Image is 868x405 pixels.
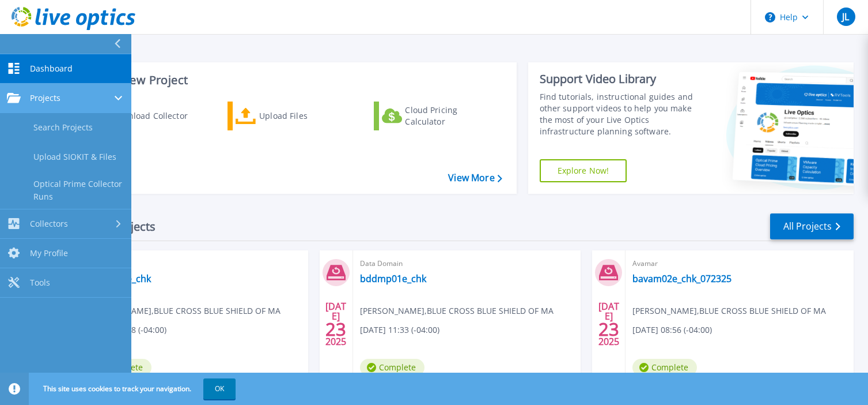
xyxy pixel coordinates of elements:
span: [PERSON_NAME] , BLUE CROSS BLUE SHIELD OF MA [87,305,281,317]
span: JL [842,12,849,21]
div: [DATE] 2025 [598,303,620,345]
div: Upload Files [259,104,351,127]
span: [DATE] 08:56 (-04:00) [632,324,712,336]
span: 23 [325,324,346,334]
a: Explore Now! [540,159,627,182]
span: Avamar [87,257,301,270]
span: My Profile [30,248,68,258]
a: bddmp01e_chk [360,273,426,284]
a: bavam02e_chk [87,273,151,284]
span: Avamar [632,257,847,270]
div: Download Collector [111,104,203,127]
span: This site uses cookies to track your navigation. [32,378,236,399]
span: Complete [360,359,424,376]
h3: Start a New Project [82,74,502,87]
a: Download Collector [82,102,210,130]
span: Collectors [30,219,68,229]
span: Projects [30,93,60,103]
div: [DATE] 2025 [325,303,347,345]
a: All Projects [770,213,854,239]
a: bavam02e_chk_072325 [632,273,731,284]
span: [PERSON_NAME] , BLUE CROSS BLUE SHIELD OF MA [360,305,554,317]
div: Support Video Library [540,72,703,87]
div: Cloud Pricing Calculator [405,104,497,127]
button: OK [203,378,236,399]
span: Complete [632,359,697,376]
span: Dashboard [30,63,73,74]
span: [PERSON_NAME] , BLUE CROSS BLUE SHIELD OF MA [632,305,826,317]
span: Data Domain [360,257,574,270]
span: 23 [598,324,619,334]
a: Upload Files [228,102,356,130]
div: Find tutorials, instructional guides and other support videos to help you make the most of your L... [540,91,703,137]
a: View More [448,172,502,183]
a: Cloud Pricing Calculator [374,102,502,130]
span: [DATE] 11:33 (-04:00) [360,324,439,336]
span: Tools [30,277,50,288]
